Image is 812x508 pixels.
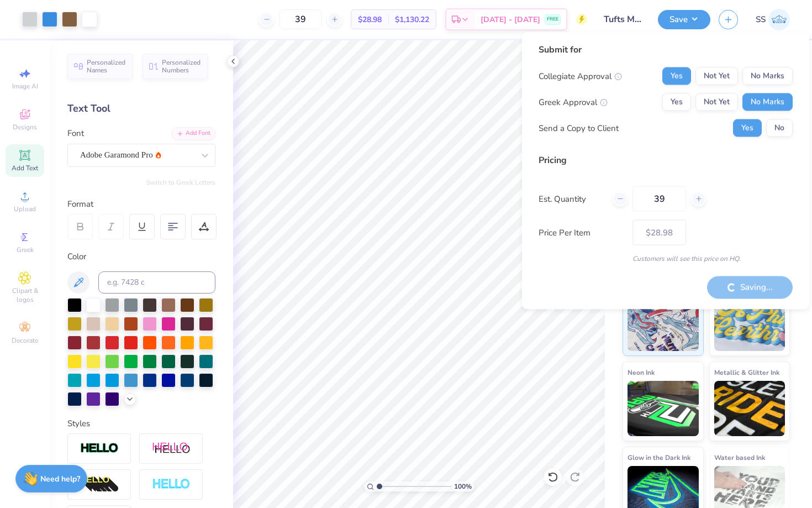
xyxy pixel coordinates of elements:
[539,226,624,239] label: Price Per Item
[662,93,691,111] button: Yes
[13,123,37,132] span: Designs
[756,13,766,26] span: SS
[6,286,44,304] span: Clipart & logos
[67,101,215,116] div: Text Tool
[172,127,215,140] div: Add Font
[539,122,619,134] div: Send a Copy to Client
[40,474,80,484] strong: Need help?
[67,250,215,263] div: Color
[539,70,622,82] div: Collegiate Approval
[98,271,215,294] input: e.g. 7428 c
[12,336,38,345] span: Decorate
[87,59,126,74] span: Personalized Names
[695,93,738,111] button: Not Yet
[80,476,119,494] img: 3d Illusion
[695,67,738,85] button: Not Yet
[766,119,793,137] button: No
[662,67,691,85] button: Yes
[756,9,790,30] a: SS
[733,119,762,137] button: Yes
[162,59,201,74] span: Personalized Numbers
[67,198,217,211] div: Format
[146,178,215,187] button: Switch to Greek Letters
[454,481,472,491] span: 100 %
[539,43,793,56] div: Submit for
[152,478,191,491] img: Negative Space
[714,452,765,463] span: Water based Ink
[714,366,779,378] span: Metallic & Glitter Ink
[768,9,790,30] img: Shaiya Sayani
[481,14,540,25] span: [DATE] - [DATE]
[67,127,84,140] label: Font
[628,296,699,351] img: Standard
[714,296,785,351] img: Puff Ink
[714,381,785,436] img: Metallic & Glitter Ink
[67,417,215,430] div: Styles
[628,452,690,463] span: Glow in the Dark Ink
[17,245,34,254] span: Greek
[539,154,793,167] div: Pricing
[742,67,793,85] button: No Marks
[358,14,382,25] span: $28.98
[80,442,119,455] img: Stroke
[628,381,699,436] img: Neon Ink
[539,254,793,264] div: Customers will see this price on HQ.
[14,205,36,213] span: Upload
[628,366,655,378] span: Neon Ink
[12,164,38,172] span: Add Text
[279,9,322,29] input: – –
[547,15,558,23] span: FREE
[632,186,686,212] input: – –
[395,14,429,25] span: $1,130.22
[539,192,604,205] label: Est. Quantity
[742,93,793,111] button: No Marks
[595,8,650,30] input: Untitled Design
[539,96,608,108] div: Greek Approval
[152,442,191,455] img: Shadow
[12,82,38,91] span: Image AI
[658,10,710,29] button: Save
